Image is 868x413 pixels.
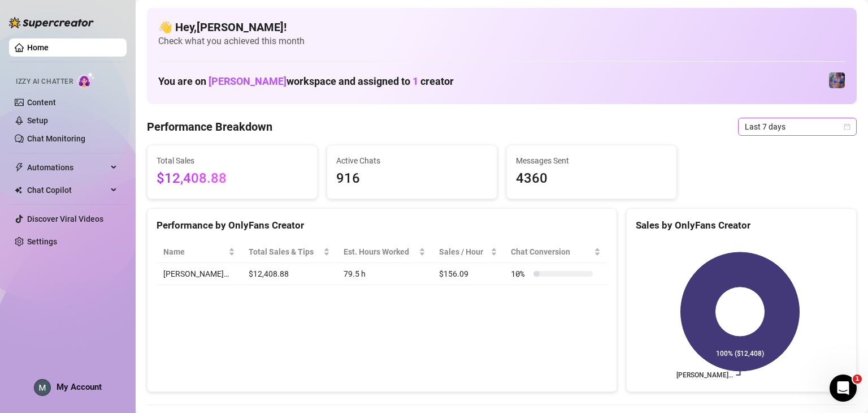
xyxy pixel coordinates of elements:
span: 916 [336,168,488,190]
span: Sales / Hour [439,246,489,258]
td: $12,408.88 [242,263,337,285]
img: Chat Copilot [15,186,22,194]
h4: Performance Breakdown [147,119,272,135]
th: Name [157,241,242,263]
div: Est. Hours Worked [344,246,416,258]
span: 1 [413,75,418,87]
span: 4360 [516,168,667,190]
span: Total Sales [157,154,308,167]
a: Discover Viral Videos [27,214,103,223]
h4: 👋 Hey, [PERSON_NAME] ! [158,19,845,35]
span: 1 [853,375,862,384]
img: logo-BBDzfeDw.svg [9,17,94,28]
span: calendar [844,123,850,130]
a: Home [27,43,49,52]
td: 79.5 h [337,263,432,285]
span: thunderbolt [15,163,24,172]
span: Chat Conversion [511,246,592,258]
span: Chat Copilot [27,181,107,199]
text: [PERSON_NAME]… [676,371,733,379]
span: [PERSON_NAME] [209,75,287,87]
div: Sales by OnlyFans Creator [636,218,847,233]
iframe: Intercom live chat [830,375,857,402]
img: ACg8ocLEUq6BudusSbFUgfJHT7ol7Uq-BuQYr5d-mnjl9iaMWv35IQ=s96-c [34,380,50,395]
td: $156.09 [432,263,505,285]
a: Chat Monitoring [27,134,85,143]
div: Performance by OnlyFans Creator [157,218,607,233]
th: Chat Conversion [504,241,607,263]
span: Check what you achieved this month [158,35,845,48]
th: Sales / Hour [432,241,505,263]
span: Name [163,246,226,258]
span: My Account [57,382,102,392]
a: Setup [27,116,48,125]
span: Izzy AI Chatter [16,76,73,87]
td: [PERSON_NAME]… [157,263,242,285]
img: Jaylie [829,72,845,88]
img: AI Chatter [77,72,95,88]
a: Settings [27,237,57,246]
span: Active Chats [336,154,488,167]
span: $12,408.88 [157,168,308,190]
a: Content [27,98,56,107]
th: Total Sales & Tips [242,241,337,263]
span: Automations [27,158,107,177]
span: Last 7 days [745,118,850,135]
span: Total Sales & Tips [249,246,321,258]
h1: You are on workspace and assigned to creator [158,75,454,88]
span: Messages Sent [516,154,667,167]
span: 10 % [511,268,529,280]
